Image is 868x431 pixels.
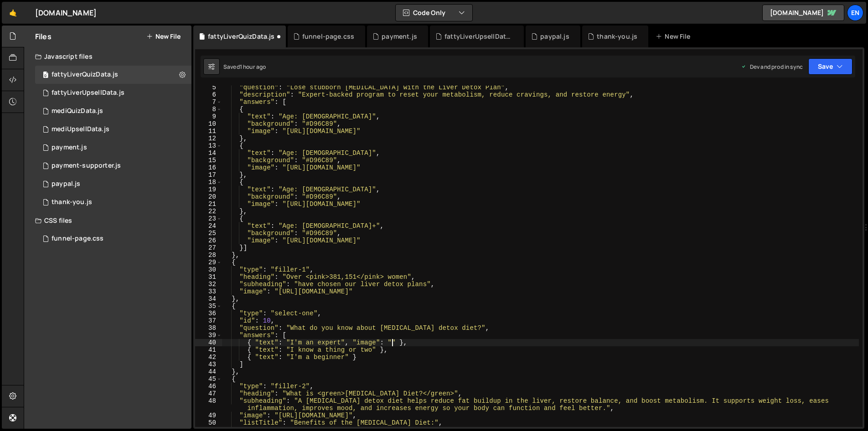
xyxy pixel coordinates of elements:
div: 32 [195,281,222,288]
div: 6 [195,91,222,98]
div: New File [656,32,694,41]
div: Saved [223,63,266,71]
div: 16956/46524.js [35,193,191,211]
div: 14 [195,149,222,157]
div: fattyLiverUpsellData.js [444,32,513,41]
div: 39 [195,332,222,339]
h2: Files [35,31,52,41]
a: 🤙 [2,2,24,24]
div: 29 [195,259,222,266]
div: [DOMAIN_NAME] [35,7,97,18]
div: thank-you.js [52,198,92,206]
div: 16956/46701.js [35,120,191,139]
div: 8 [195,106,222,113]
div: 11 [195,128,222,135]
div: 45 [195,375,222,383]
div: 16 [195,164,222,171]
div: 17 [195,171,222,179]
div: 47 [195,390,222,397]
div: 23 [195,215,222,222]
div: funnel-page.css [52,235,103,243]
div: 35 [195,303,222,310]
a: [DOMAIN_NAME] [762,5,844,21]
div: paypal.js [52,180,80,188]
div: 36 [195,310,222,317]
a: En [847,5,863,21]
div: 25 [195,230,222,237]
div: CSS files [24,211,191,230]
div: 22 [195,208,222,215]
div: 33 [195,288,222,295]
div: 26 [195,237,222,244]
div: mediUpsellData.js [52,125,109,133]
button: Code Only [396,5,472,21]
div: 16956/46566.js [35,66,191,84]
span: 0 [43,72,48,79]
button: New File [146,33,181,40]
div: Javascript files [24,47,191,66]
div: mediQuizData.js [52,107,103,115]
div: 16956/46565.js [35,84,191,102]
div: fattyLiverUpsellData.js [52,89,124,97]
div: 43 [195,361,222,368]
div: 49 [195,412,222,419]
button: Save [808,58,852,75]
div: payment.js [52,144,87,152]
div: 42 [195,354,222,361]
div: 12 [195,135,222,142]
div: Dev and prod in sync [741,63,803,71]
div: 21 [195,200,222,208]
div: 18 [195,179,222,186]
div: 7 [195,98,222,106]
div: 1 hour ago [240,63,266,71]
div: 48 [195,397,222,412]
div: 38 [195,324,222,332]
div: 31 [195,273,222,281]
div: 24 [195,222,222,230]
div: 16956/47008.css [35,230,191,248]
div: 9 [195,113,222,120]
div: 16956/46552.js [35,157,191,175]
div: 20 [195,193,222,200]
div: paypal.js [540,32,569,41]
div: 40 [195,339,222,346]
div: 5 [195,84,222,91]
div: 16956/46700.js [35,102,191,120]
div: 50 [195,419,222,426]
div: payment.js [382,32,417,41]
div: 44 [195,368,222,375]
div: 30 [195,266,222,273]
div: 46 [195,383,222,390]
div: thank-you.js [597,32,637,41]
div: 41 [195,346,222,354]
div: 16956/46550.js [35,175,191,193]
div: 37 [195,317,222,324]
div: 16956/46551.js [35,139,191,157]
div: 13 [195,142,222,149]
div: funnel-page.css [302,32,354,41]
div: 19 [195,186,222,193]
div: 28 [195,251,222,259]
div: fattyLiverQuizData.js [52,71,118,79]
div: 10 [195,120,222,128]
div: 27 [195,244,222,251]
div: fattyLiverQuizData.js [208,32,274,41]
div: 34 [195,295,222,303]
div: payment-supporter.js [52,162,121,170]
div: 15 [195,157,222,164]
